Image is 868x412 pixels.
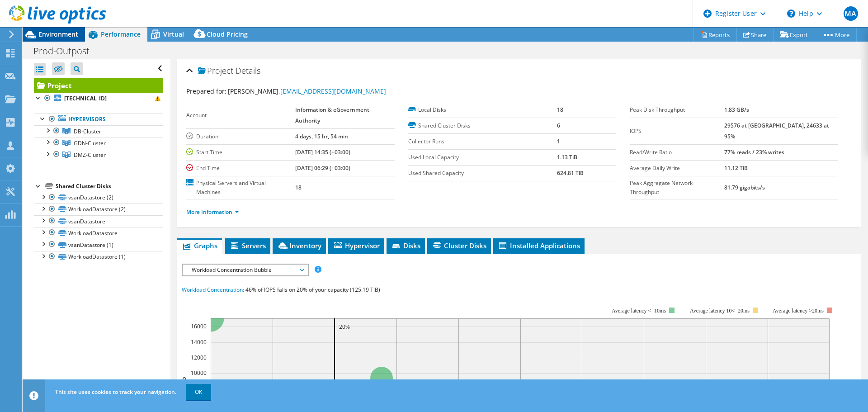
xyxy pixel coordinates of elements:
a: vsanDatastore [34,215,163,227]
span: DMZ-Cluster [74,151,106,159]
b: [DATE] 06:29 (+03:00) [295,164,350,172]
text: 20% [339,323,350,331]
a: vsanDatastore (2) [34,192,163,204]
label: Peak Disk Throughput [630,105,724,114]
span: This site uses cookies to track your navigation. [55,388,176,396]
h1: Prod-Outpost [29,46,104,56]
span: Servers [230,241,266,250]
span: Inventory [277,241,321,250]
label: Read/Write Ratio [630,148,724,157]
span: Cloud Pricing [207,30,248,38]
span: Hypervisor [333,241,380,250]
label: Used Shared Capacity [408,169,557,178]
span: Workload Concentration Bubble [187,265,303,275]
a: vsanDatastore (1) [34,239,163,251]
span: Installed Applications [498,241,580,250]
text: 16000 [191,322,207,330]
b: 18 [295,184,302,191]
a: Hypervisors [34,114,163,125]
a: OK [186,384,211,400]
span: Virtual [163,30,184,38]
span: Details [236,65,260,76]
label: Average Daily Write [630,164,724,173]
div: Shared Cluster Disks [56,181,163,192]
label: Collector Runs [408,137,557,146]
span: [PERSON_NAME], [228,87,386,95]
tspan: Average latency 10<=20ms [690,308,750,314]
b: 1.13 TiB [557,153,577,161]
b: 18 [557,106,563,114]
label: Duration [186,132,295,141]
label: Local Disks [408,105,557,114]
label: Peak Aggregate Network Throughput [630,179,724,197]
a: Export [773,28,815,42]
label: End Time [186,164,295,173]
a: Reports [693,28,737,42]
a: [EMAIL_ADDRESS][DOMAIN_NAME] [280,87,386,95]
span: DB-Cluster [74,128,101,135]
b: 6 [557,122,560,129]
b: 1 [557,137,560,145]
span: Environment [38,30,78,38]
span: Disks [391,241,420,250]
b: 81.79 gigabits/s [724,184,765,191]
a: More [815,28,857,42]
b: 11.12 TiB [724,164,748,172]
b: 77% reads / 23% writes [724,148,784,156]
label: Account [186,111,295,120]
a: WorkloadDatastore (2) [34,204,163,215]
span: Cluster Disks [432,241,486,250]
label: Physical Servers and Virtual Machines [186,179,295,197]
b: 29576 at [GEOGRAPHIC_DATA], 24633 at 95% [724,122,829,140]
text: 12000 [191,354,207,361]
text: Average latency >20ms [773,308,824,314]
a: GDN-Cluster [34,137,163,149]
text: 10000 [191,369,207,377]
span: Graphs [182,241,217,250]
text: 14000 [191,338,207,346]
span: Project [198,66,233,76]
a: WorkloadDatastore [34,227,163,239]
a: DB-Cluster [34,125,163,137]
a: Project [34,78,163,93]
a: WorkloadDatastore (1) [34,251,163,263]
a: More Information [186,208,239,216]
span: Workload Concentration: [182,286,244,294]
b: Information & eGovernment Authority [295,106,369,124]
tspan: Average latency <=10ms [612,308,666,314]
a: [TECHNICAL_ID] [34,93,163,104]
svg: \n [787,9,795,18]
span: 46% of IOPS falls on 20% of your capacity (125.19 TiB) [245,286,380,294]
label: Used Local Capacity [408,153,557,162]
b: [DATE] 14:35 (+03:00) [295,148,350,156]
a: Share [736,28,774,42]
b: 1.83 GB/s [724,106,749,114]
label: Prepared for: [186,87,226,95]
label: IOPS [630,127,724,136]
label: Start Time [186,148,295,157]
span: Performance [101,30,141,38]
b: [TECHNICAL_ID] [64,95,107,102]
label: Shared Cluster Disks [408,121,557,130]
span: GDN-Cluster [74,139,106,147]
b: 4 days, 15 hr, 54 min [295,133,348,140]
b: 624.81 TiB [557,169,584,177]
a: DMZ-Cluster [34,149,163,161]
span: MA [844,6,858,21]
